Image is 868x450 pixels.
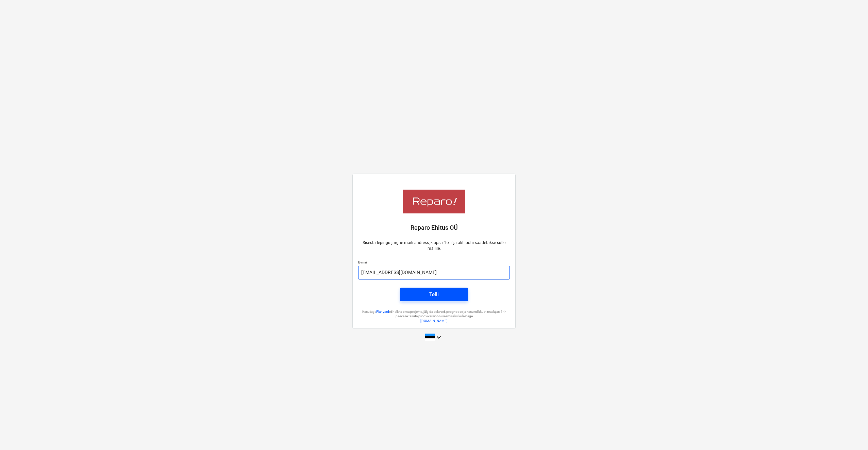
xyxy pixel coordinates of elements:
p: Sisesta lepingu järgne maili aadress, klõpsa 'Telli' ja akti põhi saadetakse sulle mailile. [358,240,510,252]
p: Kasutage et hallata oma projekte, jälgida eelarvet, prognoose ja kasumlikkust reaalajas. 14-päeva... [358,309,510,319]
input: E-mail [358,266,510,279]
a: [DOMAIN_NAME] [420,319,448,323]
div: Telli [429,290,439,299]
i: keyboard_arrow_down [435,333,443,341]
button: Telli [400,288,468,301]
p: Reparo Ehitus OÜ [358,224,510,232]
p: E-mail [358,260,510,266]
a: Planyard [376,310,389,314]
